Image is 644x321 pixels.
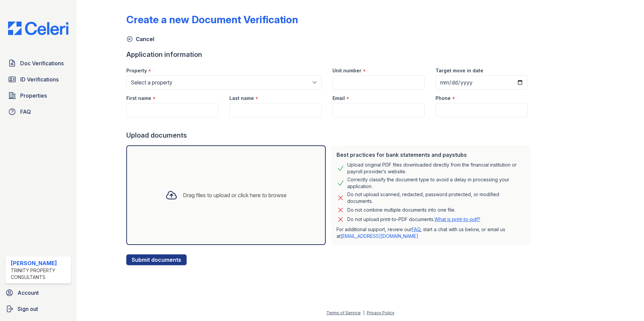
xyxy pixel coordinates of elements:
[347,162,525,175] div: Upload original PDF files downloaded directly from the financial institution or payroll provider’...
[436,95,451,102] label: Phone
[183,191,287,199] div: Drag files to upload or click here to browse
[126,67,147,74] label: Property
[363,310,364,315] div: |
[332,67,361,74] label: Unit number
[5,105,71,118] a: FAQ
[18,289,39,297] span: Account
[332,95,345,102] label: Email
[3,286,74,299] a: Account
[126,254,187,265] button: Submit documents
[229,95,254,102] label: Last name
[11,267,68,281] div: Trinity Property Consultants
[5,89,71,102] a: Properties
[347,191,525,205] div: Do not upload scanned, redacted, password protected, or modified documents.
[126,131,533,140] div: Upload documents
[126,13,298,26] div: Create a new Document Verification
[126,50,533,59] div: Application information
[347,206,455,214] div: Do not combine multiple documents into one file.
[126,95,151,102] label: First name
[347,176,525,190] div: Correctly classify the document type to avoid a delay in processing your application.
[336,226,525,240] p: For additional support, review our , start a chat with us below, or email us at
[11,259,68,267] div: [PERSON_NAME]
[20,75,59,83] span: ID Verifications
[20,92,47,100] span: Properties
[126,35,154,43] a: Cancel
[3,22,74,35] img: CE_Logo_Blue-a8612792a0a2168367f1c8372b55b34899dd931a85d93a1a3d3e32e68fde9ad4.png
[367,310,394,315] a: Privacy Policy
[20,108,31,116] span: FAQ
[3,302,74,316] a: Sign out
[5,57,71,70] a: Doc Verifications
[18,305,38,313] span: Sign out
[5,73,71,86] a: ID Verifications
[341,233,418,239] a: [EMAIL_ADDRESS][DOMAIN_NAME]
[434,216,480,222] a: What is print-to-pdf?
[347,216,480,223] p: Do not upload print-to-PDF documents.
[412,226,420,232] a: FAQ
[336,151,525,159] div: Best practices for bank statements and paystubs
[326,310,361,315] a: Terms of Service
[436,67,483,74] label: Target move in date
[20,59,64,67] span: Doc Verifications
